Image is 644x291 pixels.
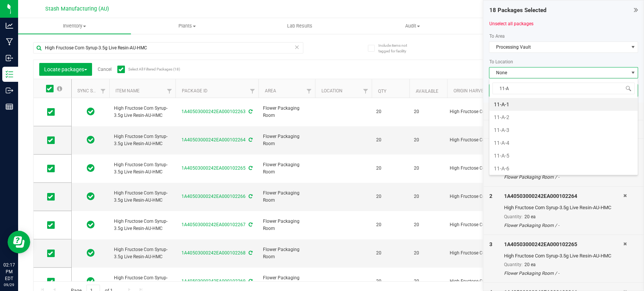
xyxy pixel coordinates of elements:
[57,86,62,91] span: Select all records on this page
[450,193,520,200] div: Value 1: High Fructose Corn Syrup-8.20.25-HM
[33,42,303,54] input: Search Package ID, Item Name, SKU, Lot or Part Number...
[263,133,310,147] span: Flower Packaging Room
[524,214,536,219] span: 20 ea
[87,248,95,258] span: In Sync
[489,111,638,124] li: 11-A-2
[489,98,638,111] li: 11-A-1
[504,240,623,248] div: 1A40503000242EA000102265
[356,18,469,34] a: Audit
[3,282,15,288] p: 09/29
[247,137,252,142] span: Sync from Compliance System
[450,278,520,285] div: Value 1: High Fructose Corn Syrup-8.20.25-HM
[131,18,244,34] a: Plants
[489,193,492,199] span: 2
[504,262,523,267] span: Quantity:
[181,279,246,284] a: 1A40503000242EA000102269
[247,194,252,199] span: Sync from Compliance System
[77,88,106,93] a: Sync Status
[489,124,638,136] li: 11-A-3
[376,221,405,228] span: 20
[277,23,323,29] span: Lab Results
[489,21,533,26] a: Unselect all packages
[376,193,405,200] span: 20
[246,85,258,98] a: Filter
[6,38,13,46] inline-svg: Manufacturing
[489,59,513,64] span: To Location
[414,165,443,172] span: 20
[414,278,443,285] span: 20
[359,85,372,98] a: Filter
[6,103,13,110] inline-svg: Reports
[115,88,140,93] a: Item Name
[414,221,443,228] span: 20
[114,190,171,204] span: High Fructose Corn Syrup-3.5g Live Resin-AU-HMC
[489,241,492,247] span: 3
[357,23,469,29] span: Audit
[18,18,131,34] a: Inventory
[321,88,342,93] a: Location
[504,270,623,277] div: Flower Packaging Room / -
[45,6,109,12] span: Stash Manufacturing (AU)
[489,149,638,162] li: 11-A-5
[378,43,416,54] span: Include items not tagged for facility
[489,34,504,39] span: To Area
[6,87,13,94] inline-svg: Outbound
[263,161,310,176] span: Flower Packaging Room
[263,218,310,232] span: Flower Packaging Room
[489,136,638,149] li: 11-A-4
[489,42,628,52] span: Processing Vault
[450,136,520,144] div: Value 1: High Fructose Corn Syrup-8.20.25-HM
[247,250,252,256] span: Sync from Compliance System
[39,63,92,76] button: Locate packages
[181,137,246,142] a: 1A40503000242EA000102264
[163,85,175,98] a: Filter
[263,274,310,289] span: Flower Packaging Room
[376,165,405,172] span: 20
[114,274,171,289] span: High Fructose Corn Syrup-3.5g Live Resin-AU-HMC
[504,252,623,260] div: High Fructose Corn Syrup-3.5g Live Resin-AU-HMC
[247,222,252,227] span: Sync from Compliance System
[114,246,171,260] span: High Fructose Corn Syrup-3.5g Live Resin-AU-HMC
[87,219,95,230] span: In Sync
[450,165,520,172] div: Value 1: High Fructose Corn Syrup-8.20.25-HM
[264,88,276,93] a: Area
[263,190,310,204] span: Flower Packaging Room
[450,108,520,115] div: Value 1: High Fructose Corn Syrup-8.20.25-HM
[181,194,246,199] a: 1A40503000242EA000102266
[247,279,252,284] span: Sync from Compliance System
[243,18,356,34] a: Lab Results
[414,250,443,257] span: 20
[376,278,405,285] span: 20
[87,276,95,286] span: In Sync
[489,67,628,78] span: None
[247,109,252,114] span: Sync from Compliance System
[87,106,95,117] span: In Sync
[303,85,315,98] a: Filter
[450,250,520,257] div: Value 1: High Fructose Corn Syrup-8.20.25-HM
[6,22,13,29] inline-svg: Analytics
[469,18,581,34] a: Inventory Counts
[450,221,520,228] div: Value 1: High Fructose Corn Syrup-8.20.25-HM
[131,23,243,29] span: Plants
[504,204,623,211] div: High Fructose Corn Syrup-3.5g Live Resin-AU-HMC
[263,246,310,260] span: Flower Packaging Room
[181,250,246,256] a: 1A40503000242EA000102268
[44,66,87,72] span: Locate packages
[18,23,131,29] span: Inventory
[263,105,310,119] span: Flower Packaging Room
[504,174,623,181] div: Flower Packaging Room / -
[114,161,171,176] span: High Fructose Corn Syrup-3.5g Live Resin-AU-HMC
[378,89,386,94] a: Qty
[415,89,438,94] a: Available
[504,222,623,229] div: Flower Packaging Room / -
[181,88,207,93] a: Package ID
[453,88,491,93] a: Origin Harvests
[181,165,246,171] a: 1A40503000242EA000102265
[114,218,171,232] span: High Fructose Corn Syrup-3.5g Live Resin-AU-HMC
[489,162,638,175] li: 11-A-6
[414,136,443,144] span: 20
[376,250,405,257] span: 20
[6,54,13,62] inline-svg: Inbound
[524,262,536,267] span: 20 ea
[114,105,171,119] span: High Fructose Corn Syrup-3.5g Live Resin-AU-HMC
